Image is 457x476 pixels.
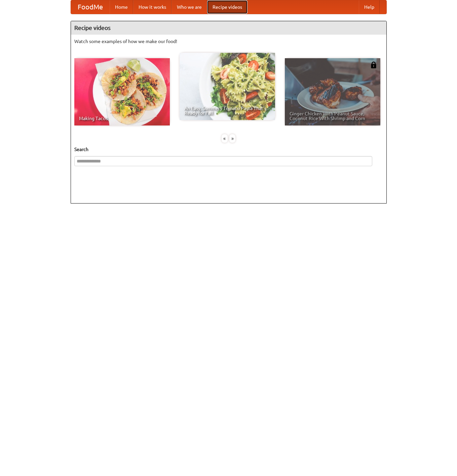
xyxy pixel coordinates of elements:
a: Recipe videos [207,0,247,14]
a: An Easy, Summery Tomato Pasta That's Ready for Fall [180,53,275,120]
div: « [222,134,228,143]
p: Watch some examples of how we make our food! [74,38,383,45]
a: How it works [133,0,172,14]
a: Making Tacos [74,58,170,125]
a: Who we are [172,0,207,14]
h4: Recipe videos [71,21,386,35]
a: Help [359,0,380,14]
h5: Search [74,146,383,153]
a: Home [110,0,133,14]
div: » [229,134,235,143]
span: Making Tacos [79,116,165,121]
img: 483408.png [370,62,377,68]
a: FoodMe [71,0,110,14]
span: An Easy, Summery Tomato Pasta That's Ready for Fall [184,106,270,115]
